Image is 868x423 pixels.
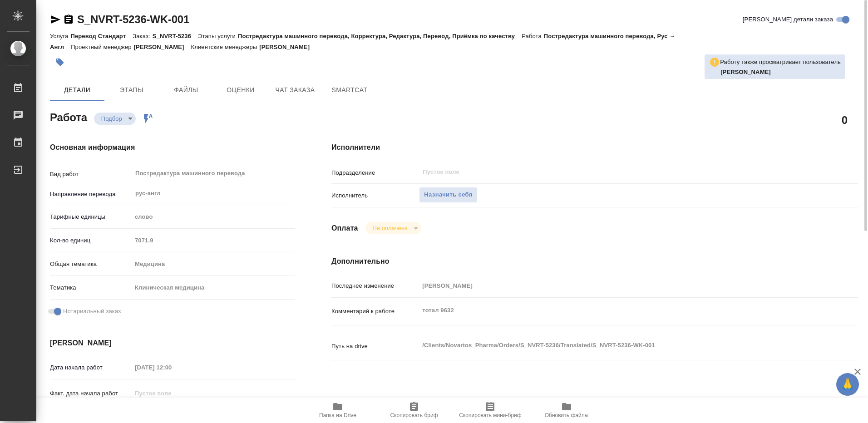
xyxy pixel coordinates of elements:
[331,281,419,290] p: Последнее изменение
[132,387,211,400] input: Пустое поле
[50,212,132,221] p: Тарифные единицы
[419,303,814,318] textarea: тотал 9632
[331,142,858,153] h4: Исполнители
[99,115,125,123] button: Подбор
[452,398,528,423] button: Скопировать мини-бриф
[370,224,410,232] button: Не оплачена
[50,363,132,372] p: Дата начала работ
[300,398,376,423] button: Папка на Drive
[50,52,70,72] button: Добавить тэг
[110,84,153,96] span: Этапы
[743,15,833,24] span: [PERSON_NAME] детали заказа
[55,84,99,96] span: Детали
[419,187,477,203] button: Назначить себя
[164,84,208,96] span: Файлы
[376,398,452,423] button: Скопировать бриф
[328,84,371,96] span: SmartCat
[238,33,522,39] p: Постредактура машинного перевода, Корректура, Редактура, Перевод, Приёмка по качеству
[720,68,841,77] p: Грабко Мария
[331,307,419,316] p: Комментарий к работе
[50,14,61,25] button: Скопировать ссылку для ЯМессенджера
[50,190,132,199] p: Направление перевода
[132,280,295,295] div: Клиническая медицина
[522,33,544,39] p: Работа
[528,398,605,423] button: Обновить файлы
[50,236,132,245] p: Кол-во единиц
[419,338,814,353] textarea: /Clients/Novartos_Pharma/Orders/S_NVRT-5236/Translated/S_NVRT-5236-WK-001
[132,361,211,374] input: Пустое поле
[50,170,132,179] p: Вид работ
[331,256,858,267] h4: Дополнительно
[132,256,295,272] div: Медицина
[50,338,295,349] h4: [PERSON_NAME]
[153,33,198,39] p: S_NVRT-5236
[720,69,771,75] b: [PERSON_NAME]
[94,113,136,125] div: Подбор
[50,260,132,269] p: Общая тематика
[842,112,848,128] h2: 0
[419,279,814,292] input: Пустое поле
[459,412,521,418] span: Скопировать мини-бриф
[720,58,841,67] p: Работу также просматривает пользователь
[191,44,260,50] p: Клиентские менеджеры
[198,33,238,39] p: Этапы услуги
[319,412,356,418] span: Папка на Drive
[331,168,419,177] p: Подразделение
[331,223,358,234] h4: Оплата
[331,191,419,200] p: Исполнитель
[840,375,855,394] span: 🙏
[422,167,793,177] input: Пустое поле
[50,283,132,292] p: Тематика
[132,209,295,225] div: слово
[63,307,121,316] span: Нотариальный заказ
[390,412,438,418] span: Скопировать бриф
[71,44,133,50] p: Проектный менеджер
[132,234,295,247] input: Пустое поле
[134,44,191,50] p: [PERSON_NAME]
[219,84,262,96] span: Оценки
[50,33,70,39] p: Услуга
[259,44,316,50] p: [PERSON_NAME]
[545,412,589,418] span: Обновить файлы
[273,84,317,96] span: Чат заказа
[50,142,295,153] h4: Основная информация
[365,222,421,234] div: Подбор
[836,373,859,396] button: 🙏
[331,342,419,351] p: Путь на drive
[70,33,133,39] p: Перевод Стандарт
[63,14,74,25] button: Скопировать ссылку
[50,389,132,398] p: Факт. дата начала работ
[50,108,87,125] h2: Работа
[77,13,189,25] a: S_NVRT-5236-WK-001
[133,33,152,39] p: Заказ:
[424,190,472,200] span: Назначить себя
